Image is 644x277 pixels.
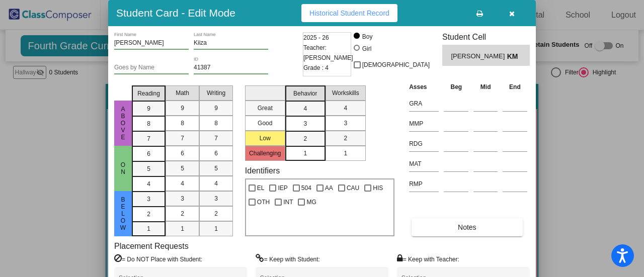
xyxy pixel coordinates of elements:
[303,43,353,63] span: Teacher: [PERSON_NAME]
[344,149,347,158] span: 1
[507,51,521,62] span: KM
[214,104,218,113] span: 9
[347,182,359,194] span: CAU
[412,218,522,236] button: Notes
[194,64,268,71] input: Enter ID
[442,32,530,42] h3: Student Cell
[119,106,128,141] span: Above
[344,104,347,113] span: 4
[181,104,184,113] span: 9
[147,164,150,173] span: 5
[293,89,317,98] span: Behavior
[407,81,441,93] th: Asses
[147,195,150,204] span: 3
[214,209,218,218] span: 2
[397,254,459,264] label: = Keep with Teacher:
[214,224,218,233] span: 1
[214,179,218,188] span: 4
[458,223,476,231] span: Notes
[278,182,287,194] span: IEP
[303,119,307,128] span: 3
[362,32,373,41] div: Boy
[256,254,320,264] label: = Keep with Student:
[207,88,225,98] span: Writing
[181,209,184,218] span: 2
[409,176,439,192] input: assessment
[114,254,202,264] label: = Do NOT Place with Student:
[309,9,389,17] span: Historical Student Record
[181,134,184,143] span: 7
[409,136,439,151] input: assessment
[116,7,235,19] h3: Student Card - Edit Mode
[181,164,184,173] span: 5
[181,224,184,233] span: 1
[147,149,150,158] span: 6
[147,224,150,233] span: 1
[181,179,184,188] span: 4
[344,134,347,143] span: 2
[147,119,150,128] span: 8
[114,64,189,71] input: goes by name
[176,88,189,98] span: Math
[409,116,439,131] input: assessment
[362,59,430,71] span: [DEMOGRAPHIC_DATA]
[147,134,150,143] span: 7
[181,149,184,158] span: 6
[303,149,307,158] span: 1
[147,179,150,189] span: 4
[257,196,270,208] span: OTH
[451,51,507,62] span: [PERSON_NAME]
[245,166,280,175] label: Identifiers
[500,81,530,93] th: End
[301,4,397,22] button: Historical Student Record
[181,119,184,128] span: 8
[332,88,359,98] span: Workskills
[362,44,372,53] div: Girl
[147,104,150,113] span: 9
[257,182,265,194] span: EL
[214,164,218,173] span: 5
[214,194,218,203] span: 3
[119,196,128,231] span: below
[303,134,307,143] span: 2
[181,194,184,203] span: 3
[471,81,500,93] th: Mid
[147,210,150,219] span: 2
[303,104,307,113] span: 4
[214,134,218,143] span: 7
[303,63,329,73] span: Grade : 4
[409,156,439,171] input: assessment
[214,149,218,158] span: 6
[114,241,189,251] label: Placement Requests
[409,96,439,111] input: assessment
[373,182,383,194] span: HIS
[303,33,329,43] span: 2025 - 26
[306,196,316,208] span: MG
[441,81,471,93] th: Beg
[301,182,311,194] span: 504
[283,196,293,208] span: INT
[325,182,333,194] span: AA
[214,119,218,128] span: 8
[137,89,160,98] span: Reading
[119,161,128,175] span: on
[344,119,347,128] span: 3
